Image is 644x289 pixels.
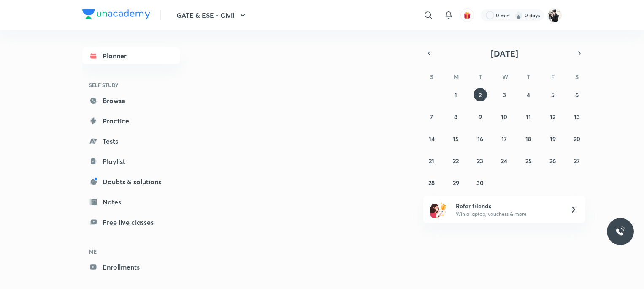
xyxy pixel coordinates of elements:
abbr: September 10, 2025 [501,113,507,121]
abbr: September 23, 2025 [477,157,483,165]
abbr: September 17, 2025 [501,135,507,143]
abbr: September 6, 2025 [575,91,579,99]
button: September 19, 2025 [546,132,560,145]
button: September 26, 2025 [546,154,560,167]
button: September 7, 2025 [425,110,438,123]
button: September 23, 2025 [474,154,487,167]
a: Notes [82,194,180,210]
abbr: September 8, 2025 [454,113,457,121]
a: Free live classes [82,214,180,231]
abbr: September 21, 2025 [429,157,434,165]
abbr: September 11, 2025 [526,113,531,121]
button: September 2, 2025 [474,88,487,101]
button: September 14, 2025 [425,132,438,145]
a: Planner [82,47,180,64]
abbr: September 28, 2025 [428,179,435,187]
h6: ME [82,244,180,259]
abbr: Tuesday [479,73,482,81]
button: September 4, 2025 [522,88,535,101]
abbr: September 7, 2025 [430,113,433,121]
abbr: September 1, 2025 [455,91,457,99]
button: September 22, 2025 [449,154,463,167]
img: Lucky verma [547,8,562,22]
abbr: September 18, 2025 [525,135,531,143]
a: Practice [82,112,180,129]
button: September 27, 2025 [570,154,584,167]
button: September 25, 2025 [522,154,535,167]
button: September 8, 2025 [449,110,463,123]
abbr: September 16, 2025 [477,135,483,143]
button: September 20, 2025 [570,132,584,145]
abbr: September 25, 2025 [525,157,532,165]
abbr: September 2, 2025 [479,91,482,99]
abbr: September 12, 2025 [550,113,555,121]
img: ttu [615,226,625,237]
abbr: September 5, 2025 [551,91,555,99]
abbr: September 30, 2025 [476,179,484,187]
abbr: Friday [551,73,555,81]
h6: Refer friends [456,202,560,210]
abbr: Saturday [575,73,579,81]
abbr: Sunday [430,73,433,81]
abbr: September 20, 2025 [574,135,580,143]
abbr: September 3, 2025 [503,91,506,99]
a: Playlist [82,153,180,170]
button: September 9, 2025 [474,110,487,123]
button: September 12, 2025 [546,110,560,123]
abbr: September 24, 2025 [501,157,507,165]
button: September 3, 2025 [498,88,511,101]
abbr: September 22, 2025 [453,157,459,165]
img: streak [514,11,523,19]
button: September 1, 2025 [449,88,463,101]
button: September 15, 2025 [449,132,463,145]
abbr: September 15, 2025 [453,135,459,143]
abbr: September 19, 2025 [550,135,556,143]
button: September 6, 2025 [570,88,584,101]
button: September 16, 2025 [474,132,487,145]
button: GATE & ESE - Civil [171,7,253,24]
button: September 21, 2025 [425,154,438,167]
abbr: September 26, 2025 [549,157,556,165]
button: September 5, 2025 [546,88,560,101]
a: Doubts & solutions [82,173,180,190]
span: [DATE] [491,48,518,59]
abbr: Thursday [527,73,530,81]
abbr: September 27, 2025 [574,157,580,165]
button: September 24, 2025 [498,154,511,167]
abbr: September 4, 2025 [527,91,530,99]
a: Enrollments [82,259,180,275]
abbr: September 9, 2025 [479,113,482,121]
button: September 18, 2025 [522,132,535,145]
button: [DATE] [435,47,574,59]
abbr: Monday [454,73,459,81]
img: referral [430,201,447,218]
button: September 17, 2025 [498,132,511,145]
abbr: September 13, 2025 [574,113,580,121]
button: September 11, 2025 [522,110,535,123]
button: September 13, 2025 [570,110,584,123]
button: avatar [460,8,474,22]
abbr: Wednesday [502,73,508,81]
button: September 28, 2025 [425,176,438,189]
a: Tests [82,133,180,150]
a: Browse [82,92,180,109]
h6: SELF STUDY [82,78,180,92]
img: Company Logo [82,9,150,19]
img: avatar [463,11,471,19]
p: Win a laptop, vouchers & more [456,210,560,218]
button: September 10, 2025 [498,110,511,123]
button: September 30, 2025 [474,176,487,189]
button: September 29, 2025 [449,176,463,189]
a: Company Logo [82,9,150,22]
abbr: September 29, 2025 [453,179,459,187]
abbr: September 14, 2025 [429,135,435,143]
